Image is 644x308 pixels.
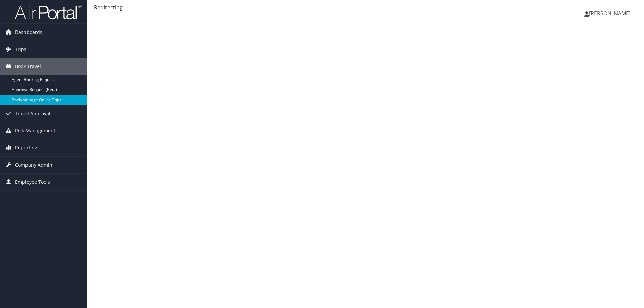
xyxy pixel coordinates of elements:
[589,10,631,17] span: [PERSON_NAME]
[15,41,26,58] span: Trips
[15,174,50,190] span: Employee Tools
[15,157,52,173] span: Company Admin
[15,122,55,139] span: Risk Management
[94,3,637,11] div: Redirecting...
[584,3,637,23] a: [PERSON_NAME]
[15,4,82,20] img: airportal-logo.png
[15,139,37,156] span: Reporting
[15,105,50,122] span: Travel Approval
[15,58,41,75] span: Book Travel
[15,24,42,41] span: Dashboards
